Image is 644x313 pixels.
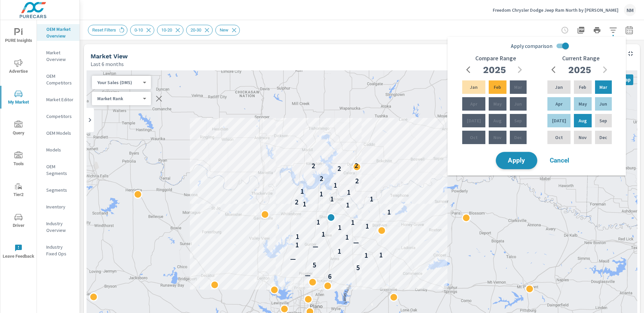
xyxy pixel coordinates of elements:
div: Segments [37,185,79,195]
div: OEM Market Overview [37,24,79,41]
h6: Compare Range [475,55,516,62]
p: Market Editor [46,96,74,103]
p: 5 [313,261,316,269]
p: 1 [295,241,299,249]
p: Aug [493,117,501,124]
p: Freedom Chrysler Dodge Jeep Ram North by [PERSON_NAME] [493,7,619,13]
p: OEM Segments [46,163,74,177]
span: 0-10 [130,27,147,33]
h6: Current Range [562,55,600,62]
p: 1 [379,251,383,259]
span: My Market [2,90,35,106]
p: Sep [514,117,522,124]
p: Apr [470,101,477,107]
p: Market Overview [46,49,74,63]
p: — [305,271,311,279]
span: New [216,27,232,33]
span: Query [2,121,35,137]
div: Reset Filters [88,25,127,36]
p: Dec [599,134,607,141]
p: Nov [493,134,501,141]
p: Inventory [46,203,74,210]
p: OEM Competitors [46,73,74,86]
div: New [215,25,240,36]
button: Print Report [590,23,604,37]
p: Models [46,146,74,153]
p: 1 [330,195,334,203]
div: Your Sales (DMS) [92,96,146,102]
p: 1 [364,251,368,259]
p: Jan [470,84,478,90]
span: Cancel [546,158,573,164]
span: Apply comparison [511,42,552,50]
span: Apply [503,158,530,164]
p: OEM Market Overview [46,26,74,39]
div: Industry Overview [37,218,79,235]
p: [DATE] [467,117,481,124]
p: 1 [300,187,304,195]
p: 1 [347,188,351,196]
span: Reset Filters [88,27,120,33]
p: Oct [470,134,478,141]
div: Models [37,145,79,155]
h2: 2025 [483,64,506,76]
p: Market Rank [97,96,140,102]
p: — [290,255,296,263]
p: 1 [365,222,369,230]
div: OEM Competitors [37,71,79,88]
p: 2 [312,162,315,170]
div: Competitors [37,111,79,121]
p: Jun [514,101,522,107]
div: 10-20 [157,25,183,36]
p: 1 [296,233,299,241]
p: 2 [320,175,323,183]
p: 1 [321,230,325,238]
p: OEM Models [46,130,74,136]
p: Last 6 months [91,60,124,68]
p: 2 [295,198,299,206]
div: NM [624,4,636,16]
p: May [579,101,587,107]
span: Driver [2,213,35,230]
span: 10-20 [157,27,176,33]
p: 1 [333,181,337,189]
div: OEM Models [37,128,79,138]
p: 2 [355,177,359,185]
p: 1 [387,208,391,216]
div: Industry Fixed Ops [37,242,79,259]
span: Tier2 [2,182,35,199]
p: Your Sales (DMS) [97,79,140,85]
span: Tools [2,151,35,168]
p: [DATE] [552,117,566,124]
p: — [353,239,359,247]
p: May [493,101,502,107]
p: 1 [351,218,355,227]
button: Minimize Widget [625,48,636,59]
p: 1 [303,200,306,208]
p: Mar [514,84,522,90]
p: Industry Overview [46,220,74,234]
div: nav menu [0,20,37,267]
div: Your Sales (DMS) [92,79,146,86]
p: 6 [328,272,332,280]
p: Feb [579,84,586,90]
p: Apr [555,101,562,107]
p: 1 [316,218,320,226]
p: 1 [345,233,349,241]
p: Dec [514,134,522,141]
p: Mar [599,84,607,90]
p: Competitors [46,113,74,120]
p: 1 [346,201,350,209]
h5: Market View [91,53,128,60]
span: 20-30 [186,27,205,33]
span: Leave Feedback [2,244,35,260]
button: Select Date Range [623,23,636,37]
p: 1 [337,247,341,255]
p: Sep [599,117,607,124]
p: 1 [370,195,373,203]
p: 3 [380,228,383,236]
p: 1 [319,190,323,198]
p: — [313,243,318,251]
p: Aug [579,117,587,124]
div: Inventory [37,202,79,212]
